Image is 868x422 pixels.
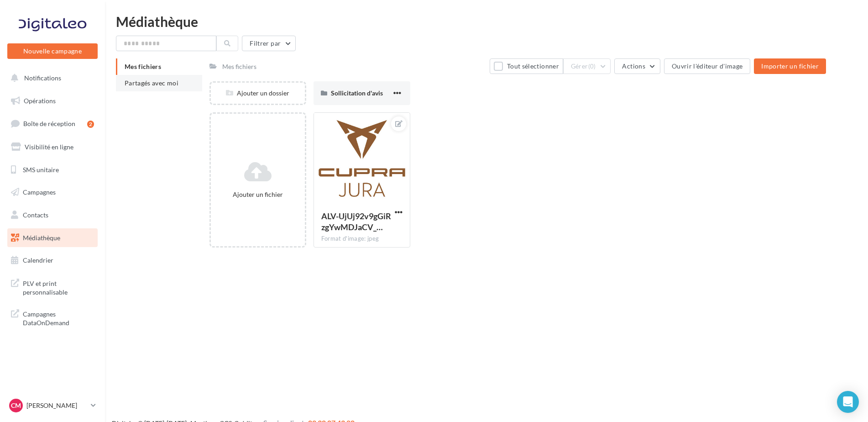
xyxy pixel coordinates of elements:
div: Ajouter un dossier [211,89,305,98]
span: Importer un fichier [761,62,819,70]
div: Format d'image: jpeg [321,235,403,243]
a: Opérations [5,91,99,111]
button: Ouvrir l'éditeur d'image [664,58,750,74]
a: Visibilité en ligne [5,137,99,157]
a: Boîte de réception2 [5,114,99,133]
button: Importer un fichier [754,58,826,74]
span: Médiathèque [23,234,60,242]
span: Calendrier [23,256,53,264]
span: Contacts [23,211,48,219]
div: Open Intercom Messenger [837,391,859,413]
a: Campagnes DataOnDemand [5,304,99,331]
a: Calendrier [5,251,99,270]
a: Médiathèque [5,228,99,248]
span: CM [11,401,21,410]
a: PLV et print personnalisable [5,274,99,301]
div: Mes fichiers [222,62,256,71]
span: Notifications [24,74,61,82]
a: CM [PERSON_NAME] [7,397,98,414]
span: Boîte de réception [23,120,75,127]
span: Opérations [24,97,56,105]
a: SMS unitaire [5,160,99,179]
span: Campagnes [23,188,56,196]
span: ALV-UjUj92v9gGiRzgYwMDJaCV_DZ0xq8FC79NlMZQ_T1jY0ZXnIj5Y [321,211,391,232]
div: 2 [87,121,94,128]
button: Tout sélectionner [490,58,563,74]
div: Ajouter un fichier [214,190,301,199]
a: Contacts [5,206,99,225]
span: Partagés avec moi [125,79,178,87]
span: Mes fichiers [125,63,161,70]
button: Notifications [5,69,96,88]
p: [PERSON_NAME] [26,401,87,410]
button: Filtrer par [242,36,296,51]
button: Nouvelle campagne [7,43,98,59]
span: Sollicitation d'avis [331,89,383,97]
span: (0) [588,63,596,70]
div: Médiathèque [116,15,857,28]
span: Campagnes DataOnDemand [23,308,94,327]
span: Visibilité en ligne [25,143,73,151]
button: Gérer(0) [563,58,611,74]
span: SMS unitaire [23,165,59,173]
button: Actions [614,58,660,74]
span: Actions [622,62,645,70]
a: Campagnes [5,183,99,202]
span: PLV et print personnalisable [23,277,94,297]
